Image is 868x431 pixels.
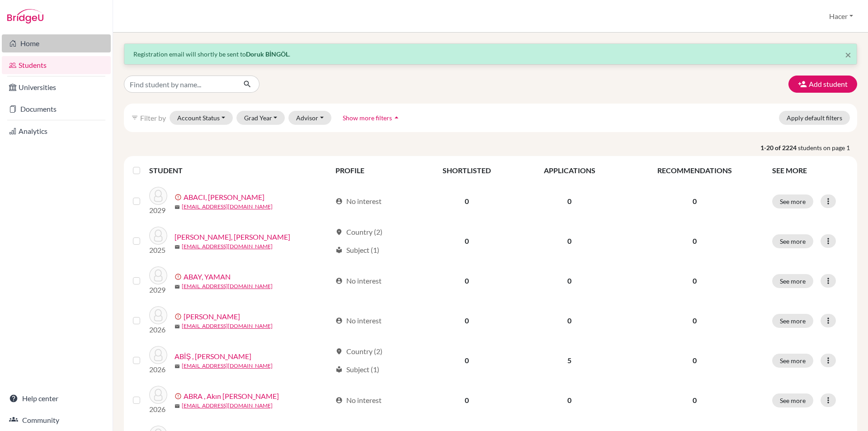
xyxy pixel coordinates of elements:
button: Apply default filters [779,111,850,125]
strong: 1-20 of 2224 [760,143,798,152]
th: RECOMMENDATIONS [623,160,767,181]
p: 2029 [149,205,167,216]
p: 2025 [149,245,167,256]
button: See more [772,393,813,407]
span: mail [175,324,180,329]
button: Advisor [288,111,331,125]
td: 0 [517,261,622,301]
span: mail [175,284,180,289]
span: mail [175,364,180,369]
a: Community [2,411,111,429]
button: Grad Year [236,111,285,125]
a: [EMAIL_ADDRESS][DOMAIN_NAME] [182,242,273,251]
span: Show more filters [343,114,392,122]
span: account_circle [335,317,343,324]
th: PROFILE [330,160,417,181]
button: See more [772,314,813,328]
p: 0 [628,355,761,366]
a: ABAY, YAMAN [184,271,231,282]
button: Hacer [825,8,857,25]
td: 0 [417,380,517,420]
td: 0 [517,380,622,420]
a: [PERSON_NAME], [PERSON_NAME] [175,232,290,242]
img: ABACI, KADİR METE [149,187,167,205]
td: 0 [417,261,517,301]
a: Home [2,34,111,52]
span: Filter by [140,114,166,122]
a: [EMAIL_ADDRESS][DOMAIN_NAME] [182,282,273,290]
td: 0 [417,181,517,221]
a: ABRA , Akın [PERSON_NAME] [184,391,279,402]
div: Subject (1) [335,245,379,256]
i: filter_list [131,114,138,121]
a: [PERSON_NAME] [184,311,240,322]
span: local_library [335,366,343,373]
td: 5 [517,341,622,380]
th: SHORTLISTED [417,160,517,181]
p: Registration email will shortly be sent to . [133,49,848,59]
td: 0 [517,221,622,261]
span: mail [175,403,180,409]
td: 0 [517,301,622,341]
img: ABİŞ , Elif Banu [149,346,167,364]
p: 0 [628,236,761,246]
input: Find student by name... [124,76,236,93]
td: 0 [517,181,622,221]
img: ABDURRAHMAN , Selim [149,306,167,324]
img: ABACIOĞLU, Deniz Ozan [149,227,167,245]
a: [EMAIL_ADDRESS][DOMAIN_NAME] [182,362,273,370]
strong: Doruk BİNGÖL [246,50,289,58]
td: 0 [417,341,517,380]
a: Analytics [2,122,111,140]
button: See more [772,354,813,368]
div: No interest [335,275,382,286]
p: 2026 [149,324,167,335]
a: Documents [2,100,111,118]
span: error_outline [175,194,184,201]
a: ABİŞ , [PERSON_NAME] [175,351,251,362]
th: SEE MORE [767,160,854,181]
p: 0 [628,395,761,406]
p: 2026 [149,404,167,415]
button: Close [845,49,851,60]
span: local_library [335,246,343,254]
span: location_on [335,348,343,355]
span: account_circle [335,397,343,404]
p: 2029 [149,284,167,295]
p: 0 [628,275,761,286]
a: Universities [2,78,111,96]
button: See more [772,274,813,288]
span: error_outline [175,273,184,280]
span: error_outline [175,313,184,320]
span: × [845,48,851,61]
img: Bridge-U [7,9,43,24]
a: Students [2,56,111,74]
span: account_circle [335,277,343,284]
th: APPLICATIONS [517,160,622,181]
td: 0 [417,221,517,261]
a: [EMAIL_ADDRESS][DOMAIN_NAME] [182,322,273,330]
div: Subject (1) [335,364,379,375]
p: 2026 [149,364,167,375]
span: error_outline [175,393,184,400]
span: location_on [335,228,343,236]
span: mail [175,244,180,250]
span: students on page 1 [798,143,857,152]
button: Account Status [170,111,233,125]
div: Country (2) [335,227,382,237]
img: ABRA , Akın Baran [149,386,167,404]
a: [EMAIL_ADDRESS][DOMAIN_NAME] [182,402,273,410]
i: arrow_drop_up [392,113,401,122]
div: No interest [335,196,382,207]
th: STUDENT [149,160,330,181]
td: 0 [417,301,517,341]
p: 0 [628,315,761,326]
div: No interest [335,395,382,406]
button: See more [772,194,813,208]
a: Help center [2,389,111,407]
div: No interest [335,315,382,326]
button: Show more filtersarrow_drop_up [335,111,409,125]
a: ABACI, [PERSON_NAME] [184,192,264,203]
span: mail [175,204,180,210]
div: Country (2) [335,346,382,357]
